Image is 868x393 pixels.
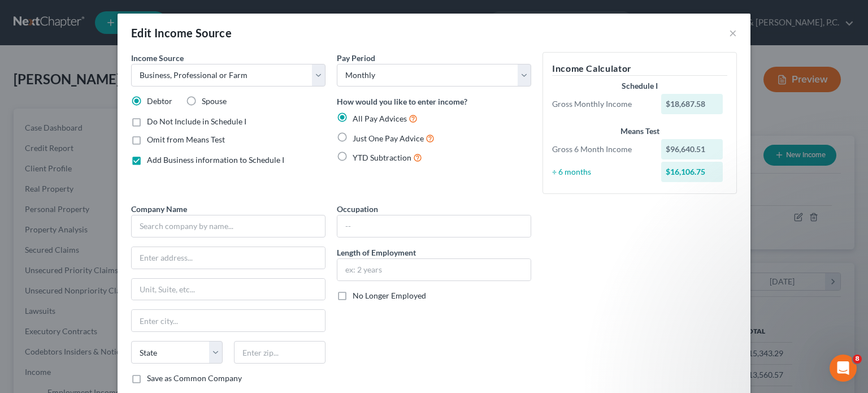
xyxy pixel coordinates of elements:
[132,279,325,300] input: Unit, Suite, etc...
[147,373,242,383] span: Save as Common Company
[337,52,375,64] label: Pay Period
[132,310,325,331] input: Enter city...
[131,204,187,214] span: Company Name
[552,62,727,76] h5: Income Calculator
[337,259,531,280] input: ex: 2 years
[353,291,426,300] span: No Longer Employed
[337,96,467,107] label: How would you like to enter income?
[729,26,737,40] button: ×
[202,96,227,106] span: Spouse
[546,144,656,155] div: Gross 6 Month Income
[552,126,727,137] div: Means Test
[830,355,857,382] iframe: Intercom live chat
[132,247,325,269] input: Enter address...
[353,153,411,162] span: YTD Subtraction
[546,166,656,178] div: ÷ 6 months
[853,355,862,364] span: 8
[552,80,727,92] div: Schedule I
[337,247,416,258] label: Length of Employment
[131,53,184,63] span: Income Source
[131,215,325,237] input: Search company by name...
[546,98,656,110] div: Gross Monthly Income
[147,116,246,126] span: Do Not Include in Schedule I
[147,135,225,144] span: Omit from Means Test
[337,215,531,237] input: --
[337,203,378,215] label: Occupation
[131,25,232,41] div: Edit Income Source
[147,96,172,106] span: Debtor
[661,139,723,159] div: $96,640.51
[661,162,723,182] div: $16,106.75
[353,114,407,123] span: All Pay Advices
[147,155,284,165] span: Add Business information to Schedule I
[661,94,723,114] div: $18,687.58
[353,133,424,143] span: Just One Pay Advice
[234,341,325,364] input: Enter zip...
